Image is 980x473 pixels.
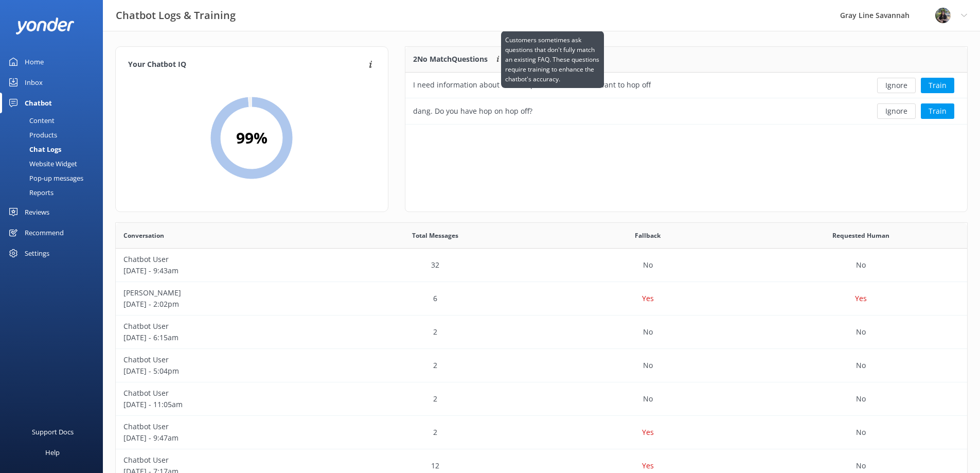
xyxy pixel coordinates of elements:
span: Total Messages [412,231,458,240]
span: Fallback [635,231,661,240]
p: Yes [642,460,654,471]
p: [DATE] - 2:02pm [123,299,321,310]
p: [DATE] - 9:43am [123,265,321,276]
div: dang. Do you have hop on hop off? [413,106,532,117]
p: [PERSON_NAME] [123,287,321,299]
div: Reports [6,185,54,200]
p: [DATE] - 5:04pm [123,365,321,377]
h4: Your Chatbot IQ [128,59,366,71]
h3: Chatbot Logs & Training [116,7,236,24]
p: 12 [431,460,439,471]
p: Chatbot User [123,321,321,332]
h2: 99 % [236,126,268,150]
p: 2 [433,393,437,405]
p: Chatbot User [123,254,321,265]
div: Inbox [25,72,43,93]
img: 828-1758832597.PNG [935,8,951,23]
a: Reports [6,185,103,200]
div: Pop-up messages [6,171,83,185]
p: Chatbot User [123,354,321,365]
button: Train [921,103,954,119]
a: Content [6,113,103,128]
p: No [643,360,653,371]
div: Chat Logs [6,142,61,156]
p: [DATE] - 11:05am [123,399,321,410]
a: Website Widget [6,156,103,171]
span: Conversation [123,231,164,240]
p: 2 [433,326,437,338]
p: 2 [433,427,437,438]
p: No [856,360,866,371]
div: row [405,73,967,98]
p: 6 [433,293,437,304]
button: Ignore [877,103,916,119]
div: row [116,316,967,349]
p: No [856,460,866,471]
div: Chatbot [25,93,52,113]
a: Chat Logs [6,142,103,156]
img: yonder-white-logo.png [15,17,75,34]
div: row [116,382,967,416]
div: row [116,349,967,382]
p: 32 [431,259,439,271]
div: Settings [25,243,49,264]
p: 2 No Match Questions [413,54,488,65]
div: Home [25,51,44,72]
p: No [643,326,653,338]
p: Customers sometimes ask questions that don't fully match an existing FAQ. These questions require... [505,35,600,84]
div: row [405,98,967,124]
p: Chatbot User [123,421,321,432]
p: [DATE] - 6:15am [123,332,321,343]
p: Chatbot User [123,388,321,399]
div: row [116,282,967,316]
div: row [116,416,967,449]
div: grid [405,73,967,124]
p: Yes [642,293,654,304]
div: Support Docs [32,422,74,442]
button: Ignore [877,78,916,93]
p: No [856,326,866,338]
p: No [643,259,653,271]
p: No [856,259,866,271]
div: Website Widget [6,156,77,171]
p: 2 [433,360,437,371]
p: No [856,393,866,405]
a: Products [6,128,103,142]
span: Requested Human [832,231,889,240]
p: Yes [855,293,867,304]
button: Train [921,78,954,93]
div: Products [6,128,57,142]
p: Yes [642,427,654,438]
p: [DATE] - 9:47am [123,432,321,444]
p: No [856,427,866,438]
div: Reviews [25,202,49,222]
div: Help [45,442,60,463]
p: No [643,393,653,405]
div: Content [6,113,55,128]
div: Recommend [25,222,64,243]
p: Chatbot User [123,454,321,466]
div: I need information about each stop to decide where I want to hop off [413,79,651,91]
a: Pop-up messages [6,171,103,185]
div: row [116,249,967,282]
